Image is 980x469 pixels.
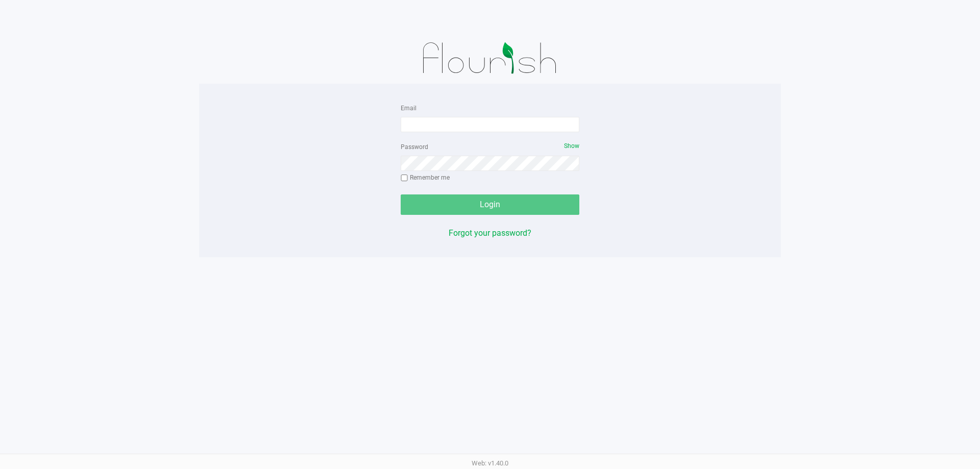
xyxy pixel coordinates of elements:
label: Password [401,142,428,152]
label: Remember me [401,173,450,182]
button: Forgot your password? [449,227,531,239]
span: Show [564,142,579,150]
span: Web: v1.40.0 [472,459,508,467]
label: Email [401,104,416,113]
input: Remember me [401,175,408,182]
